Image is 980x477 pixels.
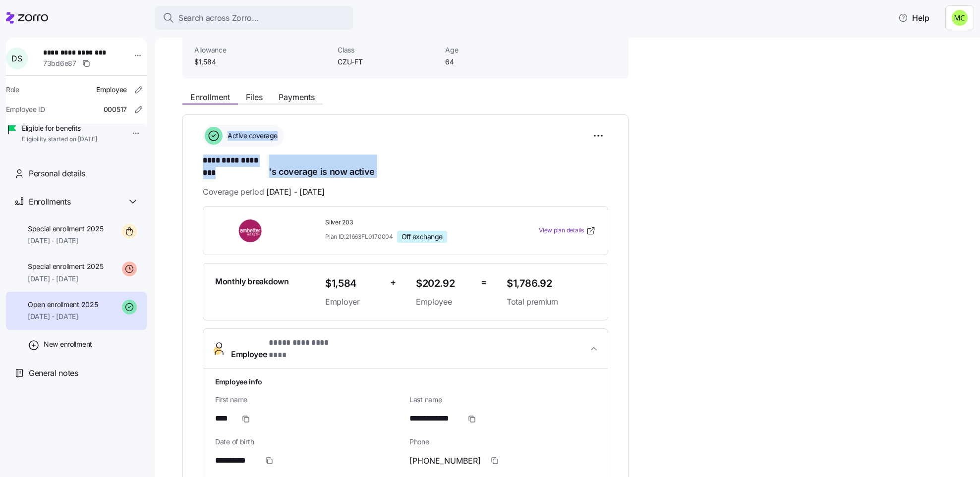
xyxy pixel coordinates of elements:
[6,105,45,114] span: Employee ID
[409,455,481,467] span: [PHONE_NUMBER]
[416,275,473,292] span: $202.92
[507,275,596,292] span: $1,786.92
[29,367,78,379] span: General notes
[28,236,104,246] span: [DATE] - [DATE]
[890,8,937,28] button: Help
[215,275,289,288] span: Monthly breakdown
[266,186,325,198] span: [DATE] - [DATE]
[155,6,353,30] button: Search across Zorro...
[445,45,545,55] span: Age
[190,93,230,101] span: Enrollment
[402,232,443,241] span: Off exchange
[22,135,97,144] span: Eligibility started on [DATE]
[43,58,76,68] span: 73bd6e87
[325,218,499,227] span: Silver 203
[194,57,330,67] span: $1,584
[338,57,437,67] span: CZU-FT
[325,275,382,292] span: $1,584
[28,224,104,234] span: Special enrollment 2025
[194,45,330,55] span: Allowance
[29,167,85,180] span: Personal details
[215,437,402,447] span: Date of birth
[325,296,382,308] span: Employer
[215,219,287,242] img: Ambetter
[539,226,584,235] span: View plan details
[28,262,104,271] span: Special enrollment 2025
[338,45,437,55] span: Class
[390,275,396,290] span: +
[104,105,127,114] span: 000517
[225,131,278,141] span: Active coverage
[409,437,596,447] span: Phone
[246,93,263,101] span: Files
[416,296,473,308] span: Employee
[6,85,19,95] span: Role
[215,376,596,387] h1: Employee info
[481,275,487,290] span: =
[28,312,98,321] span: [DATE] - [DATE]
[898,12,929,24] span: Help
[203,155,608,178] h1: 's coverage is now active
[22,123,97,133] span: Eligible for benefits
[279,93,315,101] span: Payments
[178,12,259,24] span: Search across Zorro...
[409,395,596,405] span: Last name
[507,296,596,308] span: Total premium
[96,85,127,95] span: Employee
[325,232,393,241] span: Plan ID: 21663FL0170004
[952,10,968,26] img: fb6fbd1e9160ef83da3948286d18e3ea
[203,186,325,198] span: Coverage period
[231,337,339,361] span: Employee
[11,54,22,62] span: D S
[29,196,70,208] span: Enrollments
[539,226,596,236] a: View plan details
[445,57,545,67] span: 64
[215,395,402,405] span: First name
[28,274,104,284] span: [DATE] - [DATE]
[44,339,92,349] span: New enrollment
[28,300,98,310] span: Open enrollment 2025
